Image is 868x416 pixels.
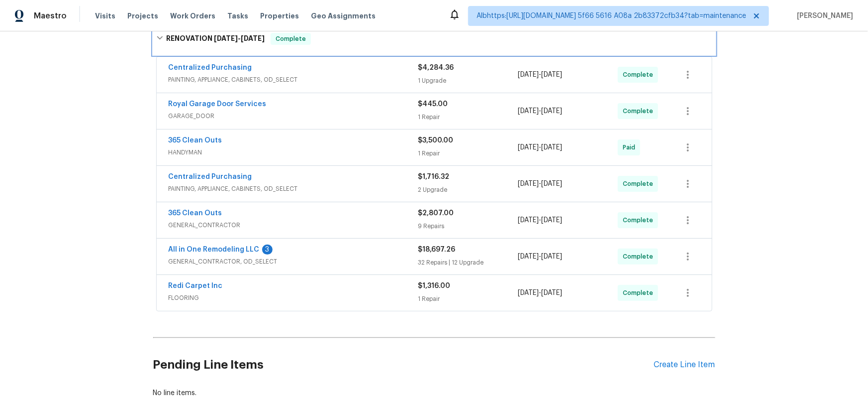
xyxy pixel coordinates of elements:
[654,360,715,370] div: Create Line Item
[518,179,562,189] span: -
[518,144,539,151] span: [DATE]
[518,217,539,224] span: [DATE]
[518,106,562,116] span: -
[214,35,238,42] span: [DATE]
[518,70,562,80] span: -
[262,245,273,255] div: 3
[418,76,518,86] div: 1 Upgrade
[418,101,448,108] span: $445.00
[169,75,418,85] span: PAINTING, APPLIANCE, CABINETS, OD_SELECT
[541,253,562,260] span: [DATE]
[214,35,265,42] span: -
[169,293,418,303] span: FLOORING
[169,173,252,180] a: Centralized Purchasing
[418,221,518,231] div: 9 Repairs
[418,173,450,180] span: $1,716.32
[311,11,376,21] span: Geo Assignments
[418,64,454,71] span: $4,284.36
[541,71,562,78] span: [DATE]
[418,137,454,144] span: $3,500.00
[169,220,418,230] span: GENERAL_CONTRACTOR
[418,246,456,253] span: $18,697.26
[623,142,639,152] span: Paid
[418,148,518,158] div: 1 Repair
[541,180,562,187] span: [DATE]
[518,252,562,262] span: -
[153,23,715,55] div: RENOVATION [DATE]-[DATE]Complete
[166,33,265,45] h6: RENOVATION
[518,71,539,78] span: [DATE]
[418,294,518,304] div: 1 Repair
[153,388,715,398] div: No line items.
[95,11,115,21] span: Visits
[623,106,657,116] span: Complete
[541,108,562,115] span: [DATE]
[169,184,418,194] span: PAINTING, APPLIANCE, CABINETS, OD_SELECT
[127,11,158,21] span: Projects
[241,35,265,42] span: [DATE]
[518,108,539,115] span: [DATE]
[541,144,562,151] span: [DATE]
[518,142,562,152] span: -
[541,289,562,296] span: [DATE]
[623,215,657,225] span: Complete
[169,282,223,289] a: Redi Carpet Inc
[153,342,654,388] h2: Pending Line Items
[518,215,562,225] span: -
[169,257,418,267] span: GENERAL_CONTRACTOR, OD_SELECT
[418,210,454,217] span: $2,807.00
[34,11,67,21] span: Maestro
[260,11,299,21] span: Properties
[418,282,451,289] span: $1,316.00
[541,217,562,224] span: [DATE]
[623,179,657,189] span: Complete
[227,12,248,19] span: Tasks
[418,185,518,195] div: 2 Upgrade
[623,70,657,80] span: Complete
[623,288,657,298] span: Complete
[170,11,215,21] span: Work Orders
[477,11,746,21] span: Albhttps:[URL][DOMAIN_NAME] 5f66 5616 A08a 2b83372cfb34?tab=maintenance
[169,101,267,108] a: Royal Garage Door Services
[518,180,539,187] span: [DATE]
[418,258,518,268] div: 32 Repairs | 12 Upgrade
[518,253,539,260] span: [DATE]
[169,210,222,217] a: 365 Clean Outs
[169,111,418,121] span: GARAGE_DOOR
[169,137,222,144] a: 365 Clean Outs
[518,289,539,296] span: [DATE]
[169,147,418,157] span: HANDYMAN
[418,112,518,122] div: 1 Repair
[518,288,562,298] span: -
[169,246,260,253] a: All in One Remodeling LLC
[169,64,252,71] a: Centralized Purchasing
[272,34,310,44] span: Complete
[623,252,657,262] span: Complete
[793,11,853,21] span: [PERSON_NAME]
